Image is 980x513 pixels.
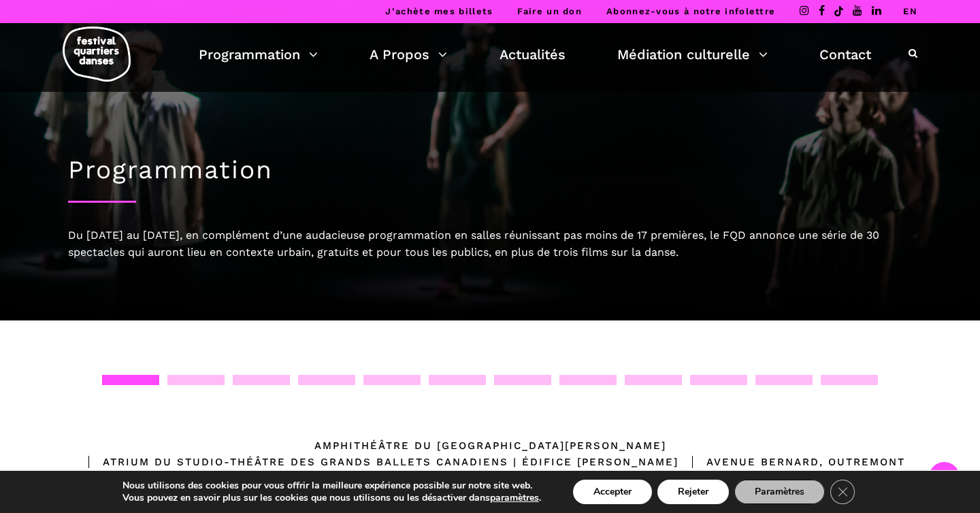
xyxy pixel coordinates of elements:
button: Accepter [573,480,652,504]
a: Abonnez-vous à notre infolettre [606,6,775,16]
div: Avenue Bernard, Outremont [679,454,905,470]
a: Médiation culturelle [617,43,768,66]
h1: Programmation [68,155,912,185]
a: Faire un don [517,6,582,16]
a: Programmation [199,43,318,66]
a: EN [903,6,917,16]
img: logo-fqd-med [63,27,131,82]
button: Rejeter [657,480,729,504]
button: Close GDPR Cookie Banner [830,480,855,504]
button: paramètres [490,492,539,504]
a: Contact [819,43,871,66]
div: Atrium du Studio-Théâtre des Grands Ballets Canadiens | Édifice [PERSON_NAME] [75,454,679,470]
button: Paramètres [734,480,825,504]
div: Amphithéâtre du [GEOGRAPHIC_DATA][PERSON_NAME] [314,437,666,454]
a: J’achète mes billets [385,6,493,16]
p: Vous pouvez en savoir plus sur les cookies que nous utilisons ou les désactiver dans . [122,492,541,504]
p: Nous utilisons des cookies pour vous offrir la meilleure expérience possible sur notre site web. [122,480,541,492]
a: Actualités [500,43,566,66]
a: A Propos [370,43,447,66]
div: Du [DATE] au [DATE], en complément d’une audacieuse programmation en salles réunissant pas moins ... [68,227,912,261]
